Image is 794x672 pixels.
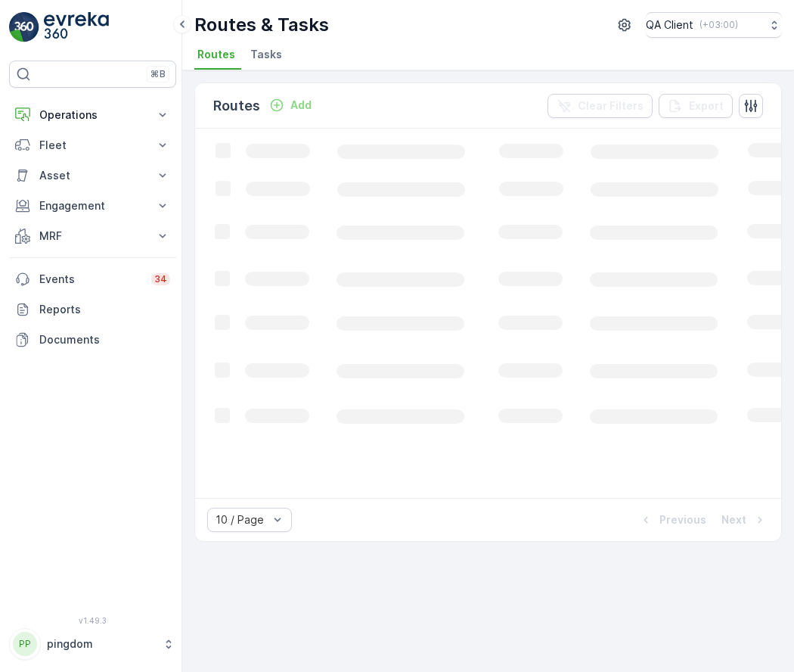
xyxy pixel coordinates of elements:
div: PP [13,632,37,656]
p: Routes [213,95,260,117]
span: Tasks [250,47,282,62]
button: Previous [637,511,708,529]
button: Asset [9,160,176,191]
button: Add [263,96,318,114]
button: QA Client(+03:00) [646,12,782,38]
p: Previous [659,512,706,527]
p: Reports [39,302,170,317]
img: logo [9,12,39,42]
p: Clear Filters [578,98,644,114]
p: Export [689,98,724,114]
p: Routes & Tasks [194,13,329,37]
p: Events [39,272,142,287]
p: Operations [39,107,146,123]
p: ( +03:00 ) [699,19,738,31]
p: Engagement [39,198,146,213]
p: Fleet [39,138,146,153]
p: 34 [154,273,167,285]
button: PPpingdom [9,628,176,660]
button: Next [720,511,769,529]
span: Routes [197,47,235,62]
p: Add [290,98,312,113]
button: Operations [9,100,176,130]
button: Fleet [9,130,176,160]
a: Reports [9,294,176,325]
button: Clear Filters [547,94,653,118]
button: Export [659,94,733,118]
p: Next [721,512,746,527]
button: Engagement [9,191,176,221]
a: Documents [9,325,176,355]
p: Documents [39,332,170,347]
a: Events34 [9,264,176,294]
img: logo_light-DOdMpM7g.png [44,12,109,42]
span: v 1.49.3 [9,616,176,625]
button: MRF [9,221,176,251]
p: pingdom [47,636,155,652]
p: Asset [39,168,146,183]
p: QA Client [646,17,693,33]
p: ⌘B [150,68,166,80]
p: MRF [39,229,146,244]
